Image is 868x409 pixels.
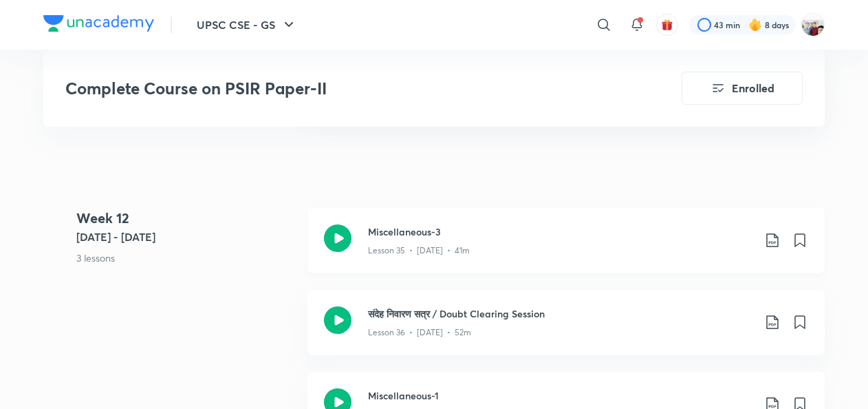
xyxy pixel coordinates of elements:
img: km swarthi [801,13,825,36]
a: Miscellaneous-3Lesson 35 • [DATE] • 41m [307,208,825,290]
p: 3 lessons [76,251,296,265]
img: Company Logo [43,15,154,32]
h3: Miscellaneous-3 [368,224,753,239]
button: avatar [656,14,678,36]
p: Lesson 35 • [DATE] • 41m [368,244,470,257]
a: Company Logo [43,15,154,35]
img: streak [748,18,762,32]
img: avatar [661,19,673,31]
h4: Week 12 [76,208,296,229]
p: Lesson 36 • [DATE] • 52m [368,326,471,339]
h3: Miscellaneous-1 [368,388,753,403]
h3: संदेह निवारण सत्र / Doubt Clearing Session [368,306,753,321]
a: संदेह निवारण सत्र / Doubt Clearing SessionLesson 36 • [DATE] • 52m [307,290,825,372]
button: Enrolled [682,72,803,105]
h3: Complete Course on PSIR Paper-II [65,78,604,98]
h5: [DATE] - [DATE] [76,229,296,245]
button: UPSC CSE - GS [188,11,305,39]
